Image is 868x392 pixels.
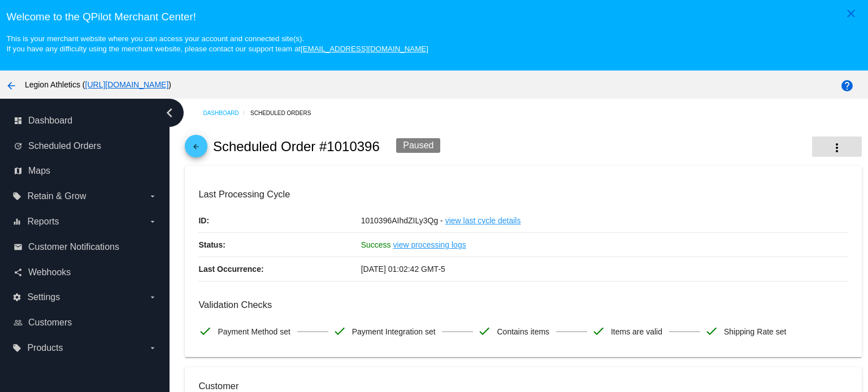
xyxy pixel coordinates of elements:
h3: Validation Checks [198,299,848,310]
mat-icon: arrow_back [189,143,203,156]
a: map Maps [14,162,157,180]
i: local_offer [12,343,21,353]
span: Success [361,240,391,249]
i: arrow_drop_down [148,192,157,201]
a: Dashboard [203,104,250,122]
span: Payment Method set [218,320,290,343]
span: Reports [27,217,59,227]
mat-icon: check [705,324,718,338]
i: equalizer [12,217,21,226]
i: update [14,142,23,151]
a: [URL][DOMAIN_NAME] [85,80,169,89]
mat-icon: check [592,324,605,338]
span: Maps [28,166,50,176]
p: Last Occurrence: [198,257,361,281]
i: settings [12,293,21,302]
a: Scheduled Orders [250,104,321,122]
i: share [14,268,23,277]
i: chevron_left [160,104,179,122]
i: email [14,243,23,252]
span: Webhooks [28,267,71,278]
h3: Welcome to the QPilot Merchant Center! [6,11,861,23]
a: email Customer Notifications [14,238,157,256]
a: view processing logs [393,233,466,257]
a: [EMAIL_ADDRESS][DOMAIN_NAME] [301,45,428,53]
h3: Last Processing Cycle [198,189,848,200]
h3: Customer [198,381,848,391]
span: Scheduled Orders [28,141,101,151]
a: people_outline Customers [14,314,157,332]
span: Contains items [497,320,549,343]
span: [DATE] 01:02:42 GMT-5 [361,265,445,274]
i: people_outline [14,318,23,327]
span: Dashboard [28,116,72,126]
mat-icon: check [333,324,346,338]
a: dashboard Dashboard [14,112,157,130]
span: Products [27,343,63,353]
i: arrow_drop_down [148,343,157,353]
span: Payment Integration set [352,320,436,343]
mat-icon: help [840,79,854,93]
i: dashboard [14,116,23,125]
span: Retain & Grow [27,191,86,201]
mat-icon: more_vert [830,141,844,155]
mat-icon: check [478,324,491,338]
i: map [14,166,23,175]
mat-icon: close [844,7,858,20]
mat-icon: arrow_back [5,79,18,93]
mat-icon: check [198,324,212,338]
span: Settings [27,292,60,302]
p: Status: [198,233,361,257]
a: view last cycle details [445,209,521,232]
i: arrow_drop_down [148,293,157,302]
span: Customer Notifications [28,242,119,252]
i: arrow_drop_down [148,217,157,226]
span: Shipping Rate set [724,320,787,343]
small: This is your merchant website where you can access your account and connected site(s). If you hav... [6,34,428,53]
i: local_offer [12,192,21,201]
span: 1010396AIhdZILy3Qg - [361,216,443,225]
p: ID: [198,209,361,232]
h2: Scheduled Order #1010396 [213,139,380,155]
div: Paused [396,138,440,153]
span: Items are valid [611,320,662,343]
span: Customers [28,318,72,328]
span: Legion Athletics ( ) [25,80,171,89]
a: share Webhooks [14,263,157,281]
a: update Scheduled Orders [14,137,157,155]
